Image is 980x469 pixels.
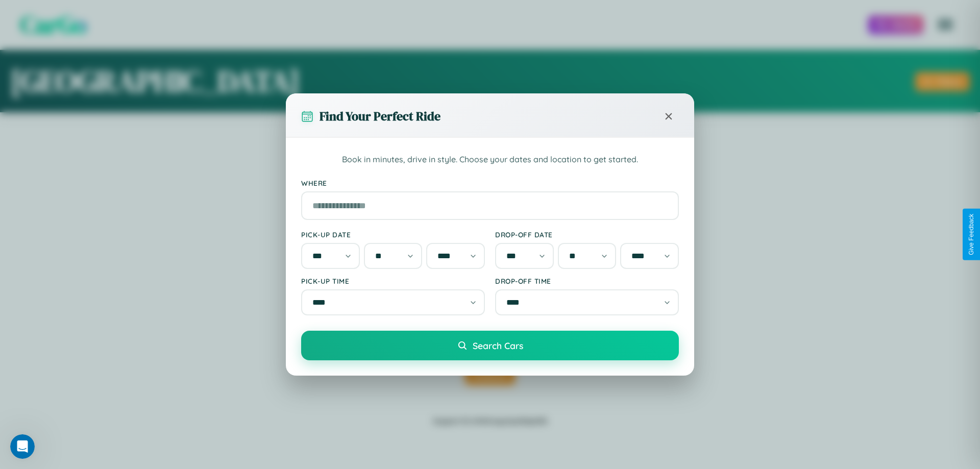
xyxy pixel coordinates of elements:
[301,230,485,239] label: Pick-up Date
[495,230,679,239] label: Drop-off Date
[301,153,679,166] p: Book in minutes, drive in style. Choose your dates and location to get started.
[320,108,440,125] h3: Find Your Perfect Ride
[301,277,485,285] label: Pick-up Time
[301,331,679,360] button: Search Cars
[495,277,679,285] label: Drop-off Time
[301,179,679,187] label: Where
[473,340,523,351] span: Search Cars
